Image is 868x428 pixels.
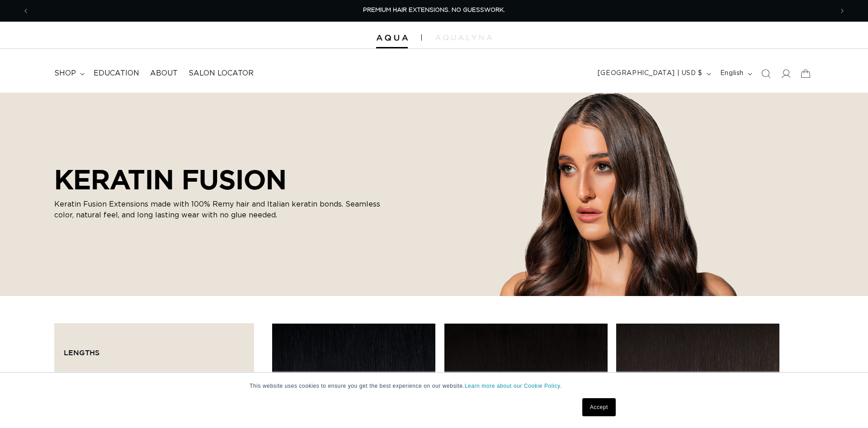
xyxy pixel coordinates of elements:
button: Next announcement [832,2,852,19]
span: Salon Locator [189,69,254,78]
span: shop [54,69,76,78]
span: Lengths [64,348,99,357]
a: Accept [582,398,616,416]
summary: Lengths (0 selected) [64,333,245,365]
p: Keratin Fusion Extensions made with 100% Remy hair and Italian keratin bonds. Seamless color, nat... [54,199,398,221]
button: Previous announcement [16,2,36,19]
summary: shop [49,63,88,84]
summary: Search [756,64,776,84]
a: Learn more about our Cookie Policy. [465,383,562,389]
span: [GEOGRAPHIC_DATA] | USD $ [598,69,703,78]
span: English [720,69,744,78]
a: Education [88,63,145,84]
a: Salon Locator [183,63,259,84]
a: About [145,63,183,84]
button: English [715,65,756,82]
img: aqualyna.com [435,35,492,40]
span: About [150,69,178,78]
h2: KERATIN FUSION [54,164,398,195]
span: PREMIUM HAIR EXTENSIONS. NO GUESSWORK. [363,7,505,13]
span: Education [94,69,139,78]
button: [GEOGRAPHIC_DATA] | USD $ [592,65,715,82]
img: Aqua Hair Extensions [376,35,408,41]
p: This website uses cookies to ensure you get the best experience on our website. [250,382,618,390]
